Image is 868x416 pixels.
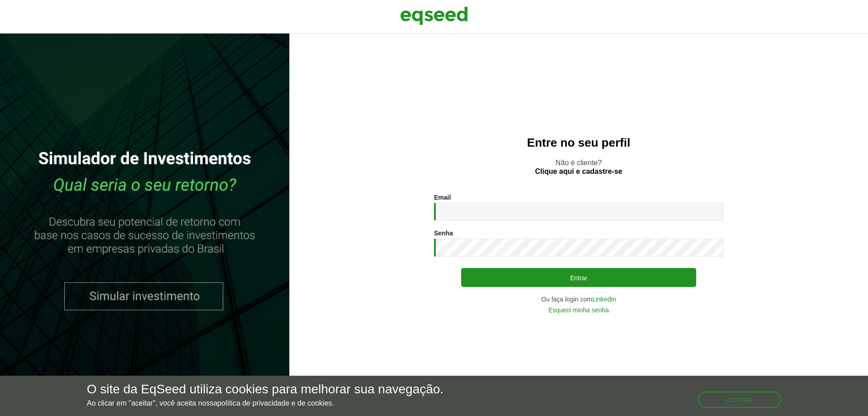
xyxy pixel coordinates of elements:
div: Ou faça login com [434,296,723,302]
label: Email [434,194,451,201]
img: EqSeed Logo [400,5,468,27]
button: Entrar [461,268,696,287]
h2: Entre no seu perfil [307,136,850,149]
h5: O site da EqSeed utiliza cookies para melhorar sua navegação. [87,383,443,397]
button: Aceitar [698,392,781,408]
label: Senha [434,230,453,236]
a: política de privacidade e de cookies [217,400,332,407]
a: Esqueci minha senha [548,307,609,313]
p: Ao clicar em "aceitar", você aceita nossa . [87,399,443,407]
a: Clique aqui e cadastre-se [535,168,623,175]
p: Não é cliente? [307,158,850,176]
a: LinkedIn [592,296,616,302]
